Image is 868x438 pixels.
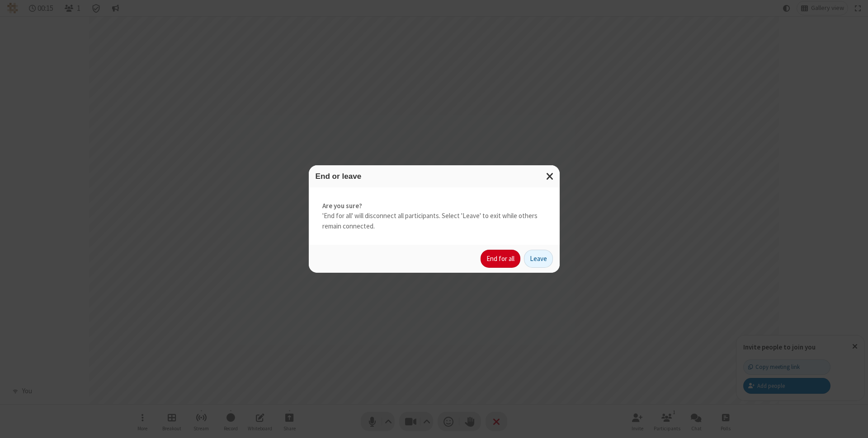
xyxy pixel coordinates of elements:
button: Leave [524,250,553,268]
button: Close modal [541,165,560,187]
h3: End or leave [316,172,553,181]
strong: Are you sure? [322,201,546,211]
div: 'End for all' will disconnect all participants. Select 'Leave' to exit while others remain connec... [309,187,560,245]
button: End for all [481,250,520,268]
